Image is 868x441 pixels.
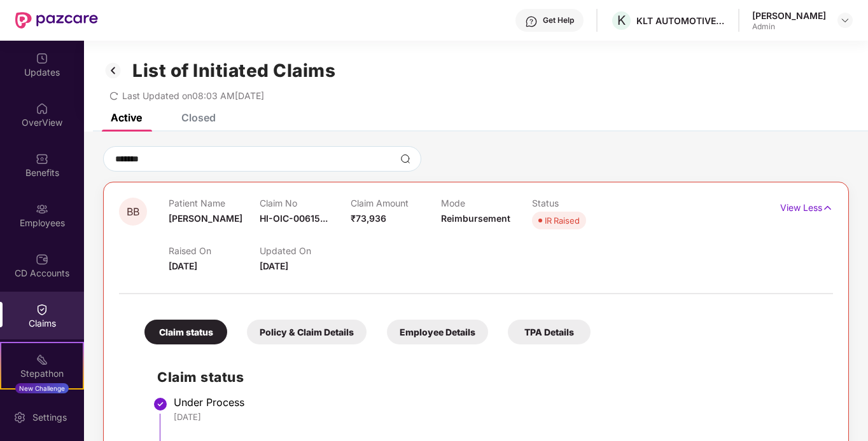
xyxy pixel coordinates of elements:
[169,213,242,224] span: [PERSON_NAME]
[36,353,48,366] img: svg+xml;base64,PHN2ZyB4bWxucz0iaHR0cDovL3d3dy53My5vcmcvMjAwMC9zdmciIHdpZHRoPSIyMSIgaGVpZ2h0PSIyMC...
[174,396,820,409] div: Under Process
[127,207,139,217] span: BB
[822,201,833,215] img: svg+xml;base64,PHN2ZyB4bWxucz0iaHR0cDovL3d3dy53My5vcmcvMjAwMC9zdmciIHdpZHRoPSIxNyIgaGVpZ2h0PSIxNy...
[13,411,26,424] img: svg+xml;base64,PHN2ZyBpZD0iU2V0dGluZy0yMHgyMCIgeG1sbnM9Imh0dHA6Ly93d3cudzMub3JnLzIwMDAvc3ZnIiB3aW...
[441,213,510,224] span: Reimbursement
[122,90,264,101] span: Last Updated on 08:03 AM[DATE]
[545,214,580,227] div: IR Raised
[181,111,216,124] div: Closed
[780,198,833,215] p: View Less
[111,111,142,124] div: Active
[387,320,488,344] div: Employee Details
[525,15,538,28] img: svg+xml;base64,PHN2ZyBpZD0iSGVscC0zMngzMiIgeG1sbnM9Imh0dHA6Ly93d3cudzMub3JnLzIwMDAvc3ZnIiB3aWR0aD...
[132,60,335,81] h1: List of Initiated Claims
[840,15,850,25] img: svg+xml;base64,PHN2ZyBpZD0iRHJvcGRvd24tMzJ4MzIiIHhtbG5zPSJodHRwOi8vd3d3LnczLm9yZy8yMDAwL3N2ZyIgd2...
[260,245,351,256] p: Updated On
[36,153,48,165] img: svg+xml;base64,PHN2ZyBpZD0iQmVuZWZpdHMiIHhtbG5zPSJodHRwOi8vd3d3LnczLm9yZy8yMDAwL3N2ZyIgd2lkdGg9Ij...
[532,198,623,208] p: Status
[36,52,48,65] img: svg+xml;base64,PHN2ZyBpZD0iVXBkYXRlZCIgeG1sbnM9Imh0dHA6Ly93d3cudzMub3JnLzIwMDAvc3ZnIiB3aWR0aD0iMj...
[169,261,197,271] span: [DATE]
[508,320,591,344] div: TPA Details
[144,320,227,344] div: Claim status
[617,13,626,28] span: K
[752,22,826,32] div: Admin
[153,397,168,412] img: svg+xml;base64,PHN2ZyBpZD0iU3RlcC1Eb25lLTMyeDMyIiB4bWxucz0iaHR0cDovL3d3dy53My5vcmcvMjAwMC9zdmciIH...
[260,198,351,208] p: Claim No
[543,15,574,25] div: Get Help
[752,10,826,22] div: [PERSON_NAME]
[351,213,386,224] span: ₹73,936
[351,198,442,208] p: Claim Amount
[1,367,83,380] div: Stepathon
[103,60,123,81] img: svg+xml;base64,PHN2ZyB3aWR0aD0iMzIiIGhlaWdodD0iMzIiIHZpZXdCb3g9IjAgMCAzMiAzMiIgZmlsbD0ibm9uZSIgeG...
[15,383,69,393] div: New Challenge
[174,411,820,423] div: [DATE]
[15,12,98,29] img: New Pazcare Logo
[169,198,260,208] p: Patient Name
[169,245,260,256] p: Raised On
[109,90,118,101] span: redo
[157,367,820,388] h2: Claim status
[36,303,48,316] img: svg+xml;base64,PHN2ZyBpZD0iQ2xhaW0iIHhtbG5zPSJodHRwOi8vd3d3LnczLm9yZy8yMDAwL3N2ZyIgd2lkdGg9IjIwIi...
[36,253,48,266] img: svg+xml;base64,PHN2ZyBpZD0iQ0RfQWNjb3VudHMiIGRhdGEtbmFtZT0iQ0QgQWNjb3VudHMiIHhtbG5zPSJodHRwOi8vd3...
[247,320,367,344] div: Policy & Claim Details
[29,411,71,424] div: Settings
[260,261,288,271] span: [DATE]
[36,203,48,215] img: svg+xml;base64,PHN2ZyBpZD0iRW1wbG95ZWVzIiB4bWxucz0iaHR0cDovL3d3dy53My5vcmcvMjAwMC9zdmciIHdpZHRoPS...
[441,198,532,208] p: Mode
[36,102,48,115] img: svg+xml;base64,PHN2ZyBpZD0iSG9tZSIgeG1sbnM9Imh0dHA6Ly93d3cudzMub3JnLzIwMDAvc3ZnIiB3aWR0aD0iMjAiIG...
[260,213,328,224] span: HI-OIC-00615...
[400,154,410,164] img: svg+xml;base64,PHN2ZyBpZD0iU2VhcmNoLTMyeDMyIiB4bWxucz0iaHR0cDovL3d3dy53My5vcmcvMjAwMC9zdmciIHdpZH...
[636,15,725,27] div: KLT AUTOMOTIVE AND TUBULAR PRODUCTS LTD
